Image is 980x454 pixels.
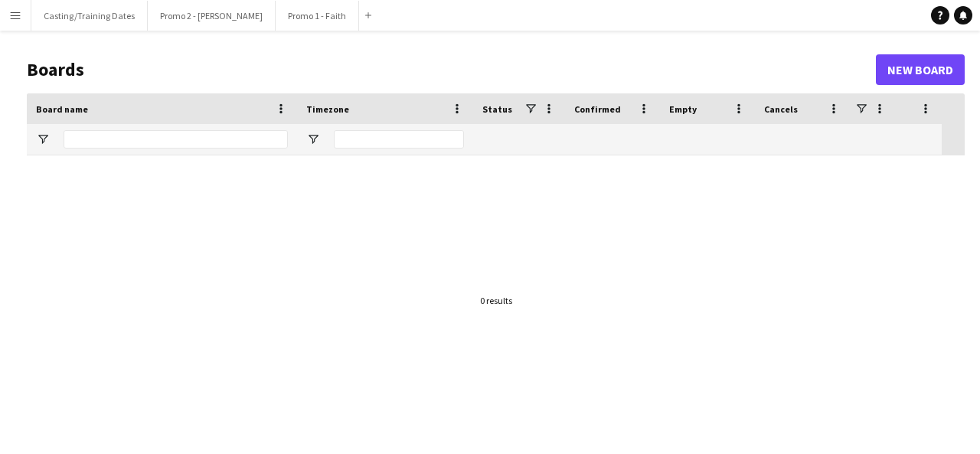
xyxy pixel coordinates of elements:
span: Status [482,103,512,115]
span: Empty [669,103,697,115]
button: Casting/Training Dates [31,1,148,31]
h1: Boards [27,58,876,81]
button: Open Filter Menu [36,132,50,146]
button: Promo 1 - Faith [276,1,359,31]
div: 0 results [480,295,512,306]
span: Board name [36,103,88,115]
a: New Board [876,54,965,85]
span: Confirmed [574,103,621,115]
input: Timezone Filter Input [334,130,464,149]
span: Timezone [306,103,349,115]
button: Open Filter Menu [306,132,320,146]
button: Promo 2 - [PERSON_NAME] [148,1,276,31]
input: Board name Filter Input [64,130,288,149]
span: Cancels [764,103,798,115]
